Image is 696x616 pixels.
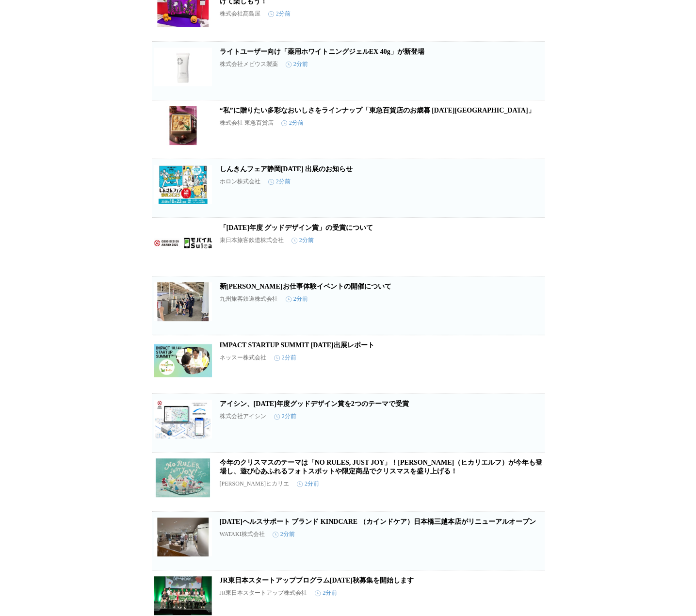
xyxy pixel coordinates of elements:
[220,341,374,349] a: IMPACT STARTUP SUMMIT [DATE]出展レポート
[154,106,212,145] img: “私”に贈りたい多彩なおいしさをラインナップ「東急百貨店のお歳暮 2025ウィンターギフト」
[268,178,291,186] time: 2分前
[220,589,308,597] p: JR東日本スタートアップ株式会社
[220,577,414,584] a: JR東日本スタートアッププログラム[DATE]秋募集を開始します
[220,459,543,475] a: 今年のクリスマスのテーマは「NO RULES, JUST JOY」！[PERSON_NAME]（ヒカリエルフ）が今年も登場し、遊び心あふれるフォトスポットや限定商品でクリスマスを盛り上げる！
[220,412,266,421] p: 株式会社アイシン
[154,576,212,615] img: JR東日本スタートアッププログラム2025秋募集を開始します
[297,480,319,488] time: 2分前
[154,224,212,262] img: 「2025年度 グッドデザイン賞」の受賞について
[154,282,212,321] img: 新大牟田お仕事体験イベントの開催について
[154,400,212,438] img: アイシン、2025年度グッドデザイン賞を2つのテーマで受賞
[286,295,308,303] time: 2分前
[286,60,308,68] time: 2分前
[268,10,291,18] time: 2分前
[220,518,536,525] a: [DATE]ヘルスサポート ブランド KINDCARE （カインドケア）日本橋三越本店がリニューアルオープン
[154,165,212,204] img: しんきんフェア静岡2025 出展のお知らせ
[220,224,373,231] a: 「[DATE]年度 グッドデザイン賞」の受賞について
[220,283,391,290] a: 新[PERSON_NAME]お仕事体験イベントの開催について
[220,107,535,114] a: “私”に贈りたい多彩なおいしさをラインナップ「東急百貨店のお歳暮 [DATE][GEOGRAPHIC_DATA]」
[154,458,212,497] img: 今年のクリスマスのテーマは「NO RULES, JUST JOY」！HikariELF（ヒカリエルフ）が今年も登場し、遊び心あふれるフォトスポットや限定商品でクリスマスを盛り上げる！
[220,10,260,18] p: 株式会社髙島屋
[220,236,284,244] p: 東日本旅客鉄道株式会社
[291,236,314,244] time: 2分前
[220,480,289,488] p: [PERSON_NAME]ヒカリエ
[220,60,278,68] p: 株式会社メビウス製薬
[220,178,260,186] p: ホロン株式会社
[220,295,278,303] p: 九州旅客鉄道株式会社
[315,589,337,597] time: 2分前
[220,530,265,538] p: WATAKI株式会社
[220,119,274,127] p: 株式会社 東急百貨店
[220,400,409,407] a: アイシン、[DATE]年度グッドデザイン賞を2つのテーマで受賞
[274,412,296,421] time: 2分前
[154,341,212,380] img: IMPACT STARTUP SUMMIT 2025出展レポート
[220,48,424,55] a: ライトユーザー向け「薬用ホワイトニングジェルEX 40g」が新登場
[154,48,212,86] img: ライトユーザー向け「薬用ホワイトニングジェルEX 40g」が新登場
[220,354,266,362] p: ネッスー株式会社
[273,530,295,538] time: 2分前
[154,518,212,556] img: 10/15（水）ヘルスサポート ブランド KINDCARE （カインドケア）日本橋三越本店がリニューアルオープン
[274,354,296,362] time: 2分前
[281,119,304,127] time: 2分前
[220,165,353,173] a: しんきんフェア静岡[DATE] 出展のお知らせ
